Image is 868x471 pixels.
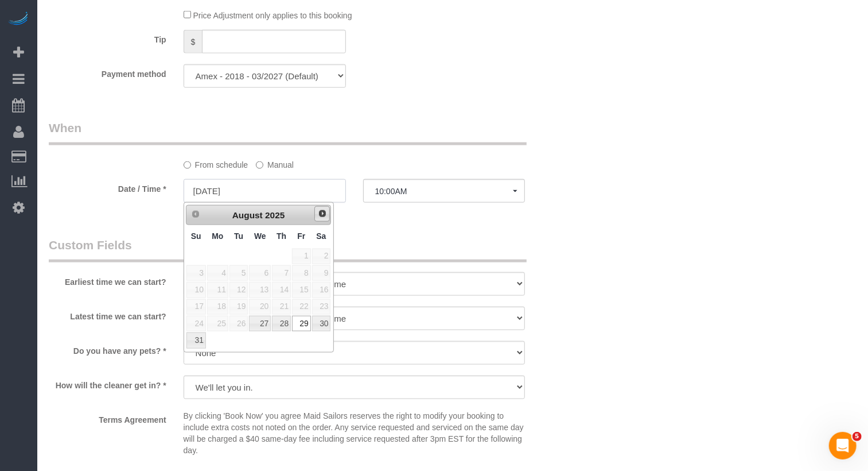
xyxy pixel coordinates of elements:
[375,187,513,196] span: 10:00AM
[207,282,228,298] span: 11
[292,299,310,315] span: 22
[316,231,326,241] span: Saturday
[265,210,285,220] span: 2025
[188,207,204,223] a: Prev
[186,333,206,348] a: 31
[272,282,291,298] span: 14
[232,210,263,220] span: August
[292,282,310,298] span: 15
[40,179,175,195] label: Date / Time *
[249,282,271,298] span: 13
[312,299,331,315] span: 23
[297,231,305,241] span: Friday
[184,30,203,53] span: $
[207,316,228,331] span: 25
[272,299,291,315] span: 21
[193,11,352,20] span: Price Adjustment only applies to this booking
[229,282,248,298] span: 12
[249,299,271,315] span: 20
[186,316,206,331] span: 24
[49,119,527,145] legend: When
[191,231,201,241] span: Sunday
[7,11,30,28] img: Automaid Logo
[256,155,294,171] label: Manual
[184,179,346,203] input: MM/DD/YYYY
[272,265,291,281] span: 7
[229,316,248,331] span: 26
[249,316,271,331] a: 27
[191,210,200,219] span: Prev
[277,231,286,241] span: Thursday
[312,265,331,281] span: 9
[229,299,248,315] span: 19
[184,161,191,169] input: From schedule
[318,209,327,218] span: Next
[40,64,175,80] label: Payment method
[49,237,527,262] legend: Custom Fields
[312,316,331,331] a: 30
[207,299,228,315] span: 18
[312,249,331,264] span: 2
[212,231,223,241] span: Monday
[829,432,857,460] iframe: Intercom live chat
[40,376,175,391] label: How will the cleaner get in? *
[40,341,175,357] label: Do you have any pets? *
[40,410,175,426] label: Terms Agreement
[312,282,331,298] span: 16
[853,432,862,441] span: 5
[40,30,175,45] label: Tip
[256,161,263,169] input: Manual
[40,272,175,288] label: Earliest time we can start?
[234,231,243,241] span: Tuesday
[186,282,206,298] span: 10
[186,299,206,315] span: 17
[184,410,526,456] p: By clicking 'Book Now' you agree Maid Sailors reserves the right to modify your booking to includ...
[229,265,248,281] span: 5
[207,265,228,281] span: 4
[186,265,206,281] span: 3
[254,231,266,241] span: Wednesday
[314,206,330,222] a: Next
[40,307,175,322] label: Latest time we can start?
[184,155,248,171] label: From schedule
[292,316,310,331] a: 29
[272,316,291,331] a: 28
[292,265,310,281] span: 8
[292,249,310,264] span: 1
[249,265,271,281] span: 6
[363,179,526,203] button: 10:00AM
